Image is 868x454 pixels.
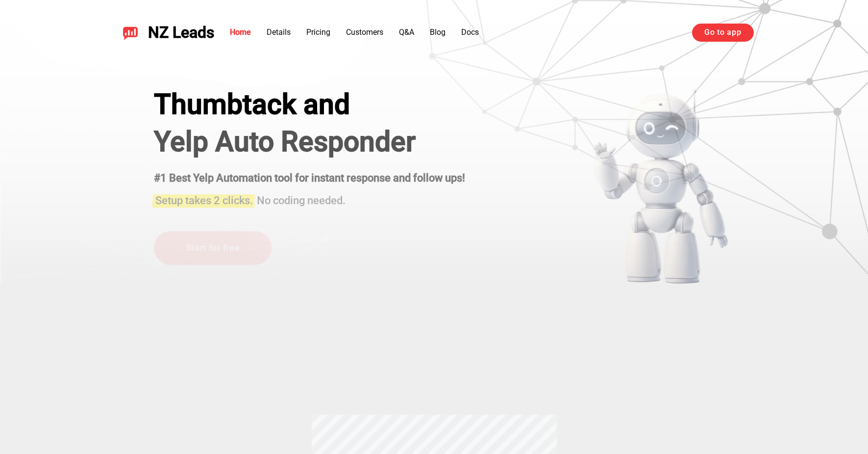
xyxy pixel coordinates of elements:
[399,27,414,37] a: Q&A
[346,27,383,37] a: Customers
[230,27,251,37] a: Home
[592,88,729,285] img: yelp bot
[154,172,465,185] strong: #1 Best Yelp Automation tool for instant response and follow ups!
[430,27,446,37] a: Blog
[267,27,291,37] a: Details
[154,88,465,121] div: Thumbtack and
[154,126,465,158] h1: Yelp Auto Responder
[123,25,138,40] img: NZ Leads logo
[155,194,253,207] span: Setup takes 2 clicks.
[692,24,753,41] a: Go to app
[154,188,465,208] h3: No coding needed.
[306,27,330,37] a: Pricing
[148,24,214,42] span: NZ Leads
[461,27,479,37] a: Docs
[154,231,272,265] a: Start for free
